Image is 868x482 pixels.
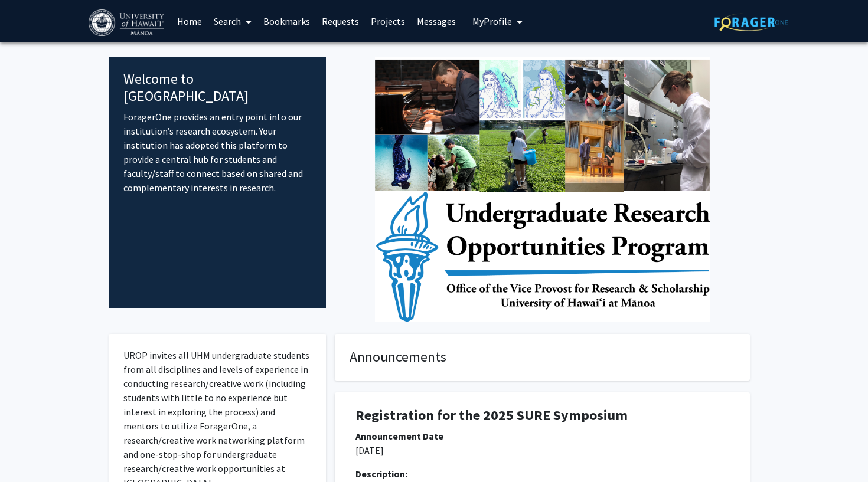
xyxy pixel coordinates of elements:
[257,1,316,42] a: Bookmarks
[9,429,50,473] iframe: Chat
[355,429,729,443] div: Announcement Date
[171,1,208,42] a: Home
[411,1,462,42] a: Messages
[350,349,735,366] h4: Announcements
[365,1,411,42] a: Projects
[714,13,788,31] img: ForagerOne Logo
[316,1,365,42] a: Requests
[375,57,710,322] img: Cover Image
[89,9,167,36] img: University of Hawaiʻi at Mānoa Logo
[355,467,729,481] div: Description:
[355,443,729,457] p: [DATE]
[123,71,312,105] h4: Welcome to [GEOGRAPHIC_DATA]
[123,110,312,195] p: ForagerOne provides an entry point into our institution’s research ecosystem. Your institution ha...
[355,407,729,424] h1: Registration for the 2025 SURE Symposium
[472,15,512,27] span: My Profile
[208,1,257,42] a: Search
